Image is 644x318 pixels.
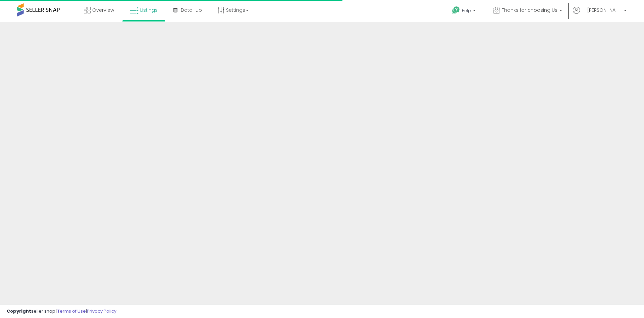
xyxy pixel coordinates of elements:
[447,1,482,22] a: Help
[452,6,460,14] i: Get Help
[181,7,202,13] span: DataHub
[582,7,622,13] span: Hi [PERSON_NAME]
[140,7,158,13] span: Listings
[462,8,471,13] span: Help
[502,7,557,13] span: Thanks for choosing Us
[573,7,627,22] a: Hi [PERSON_NAME]
[92,7,114,13] span: Overview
